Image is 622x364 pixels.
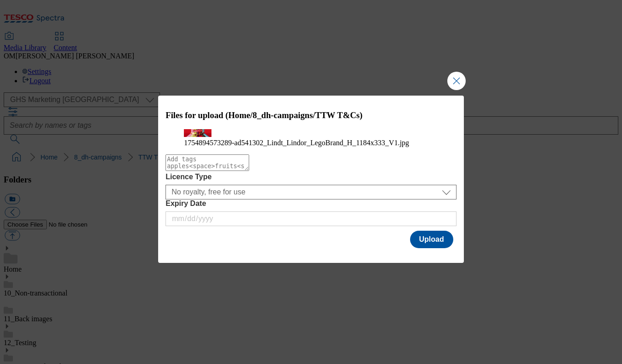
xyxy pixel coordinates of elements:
button: Upload [410,231,453,248]
figcaption: 1754894573289-ad541302_Lindt_Lindor_LegoBrand_H_1184x333_V1.jpg [184,139,438,147]
button: Close Modal [447,72,466,90]
div: Modal [158,96,464,263]
label: Expiry Date [165,199,457,208]
label: Licence Type [165,173,457,181]
h3: Files for upload (Home/8_dh-campaigns/TTW T&Cs) [165,110,457,120]
img: preview [184,129,211,137]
